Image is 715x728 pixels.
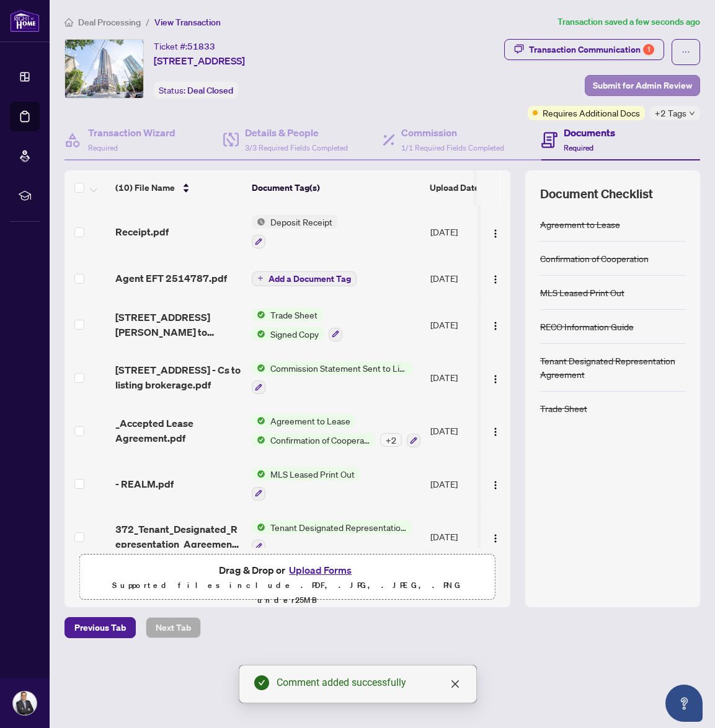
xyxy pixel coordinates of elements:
th: (10) File Name [110,170,247,205]
div: Tenant Designated Representation Agreement [540,354,685,381]
img: Status Icon [252,433,265,447]
span: down [689,110,695,116]
span: _Accepted Lease Agreement.pdf [115,416,242,445]
td: [DATE] [425,258,512,298]
td: [DATE] [425,298,512,351]
img: Logo [491,427,500,437]
span: Required [88,143,118,152]
td: [DATE] [425,511,512,564]
th: Document Tag(s) [247,170,425,205]
span: close [450,679,460,689]
span: plus [257,275,264,281]
img: Status Icon [252,327,265,341]
div: Trade Sheet [540,401,587,415]
img: Logo [491,229,500,239]
img: Status Icon [252,361,265,375]
span: +2 Tags [655,106,686,120]
span: 3/3 Required Fields Completed [245,143,348,152]
img: Status Icon [252,414,265,428]
h4: Details & People [245,125,348,140]
button: Logo [486,268,505,288]
div: Confirmation of Cooperation [540,252,649,265]
h4: Commission [401,125,504,140]
li: / [146,15,149,29]
button: Logo [486,474,505,494]
span: Drag & Drop orUpload FormsSupported files include .PDF, .JPG, .JPEG, .PNG under25MB [80,555,495,615]
img: Logo [491,321,500,331]
span: Required [564,143,593,152]
span: Tenant Designated Representation Agreement [265,520,412,534]
span: MLS Leased Print Out [265,467,360,481]
img: Logo [491,274,500,284]
img: Logo [491,480,500,490]
span: Deal Processing [78,17,141,28]
div: Agreement to Lease [540,217,620,231]
button: Logo [486,527,505,546]
span: Agreement to Lease [265,414,355,428]
button: Status IconAgreement to LeaseStatus IconConfirmation of Cooperation+2 [252,414,420,447]
h4: Transaction Wizard [88,125,175,140]
a: Close [448,677,462,691]
button: Upload Forms [285,562,355,578]
img: Status Icon [252,215,265,229]
h4: Documents [564,125,615,140]
img: Logo [491,533,500,543]
td: [DATE] [425,457,512,511]
span: Deposit Receipt [265,215,337,229]
th: Upload Date [425,170,512,205]
img: IMG-C12341458_1.jpg [65,40,143,98]
span: Deal Closed [187,85,233,96]
img: logo [10,9,40,32]
span: Receipt.pdf [115,224,169,239]
span: Agent EFT 2514787.pdf [115,271,227,286]
span: - REALM.pdf [115,476,174,491]
span: Document Checklist [540,185,653,203]
span: Submit for Admin Review [593,76,692,95]
img: Status Icon [252,467,265,481]
article: Transaction saved a few seconds ago [557,15,700,29]
button: Logo [486,421,505,441]
span: Requires Additional Docs [543,106,640,120]
div: Transaction Communication [529,40,654,59]
span: [STREET_ADDRESS] - Cs to listing brokerage.pdf [115,362,242,392]
div: Ticket #: [154,39,215,53]
span: Commission Statement Sent to Listing Brokerage [265,361,412,375]
span: Upload Date [430,181,479,195]
span: ellipsis [682,48,690,56]
td: [DATE] [425,404,512,457]
div: + 2 [380,433,402,447]
span: Drag & Drop or [219,562,355,578]
span: Confirmation of Cooperation [265,433,375,447]
span: 51833 [187,41,215,52]
img: Status Icon [252,308,265,322]
button: Status IconMLS Leased Print Out [252,467,360,501]
p: Supported files include .PDF, .JPG, .JPEG, .PNG under 25 MB [87,578,487,608]
img: Profile Icon [13,691,37,715]
button: Status IconDeposit Receipt [252,215,337,248]
span: Trade Sheet [265,308,322,322]
button: Add a Document Tag [252,270,357,286]
div: 1 [643,44,654,55]
span: Previous Tab [74,618,126,638]
button: Add a Document Tag [252,271,357,286]
button: Logo [486,367,505,387]
div: Comment added successfully [277,675,461,690]
span: [STREET_ADDRESS][PERSON_NAME] to Review.pdf [115,310,242,340]
span: 1/1 Required Fields Completed [401,143,504,152]
span: [STREET_ADDRESS] [154,53,245,68]
button: Submit for Admin Review [585,75,700,96]
img: Logo [491,374,500,384]
span: 372_Tenant_Designated_Representation_Agreement_-_PropTx-[PERSON_NAME].pdf [115,522,242,551]
td: [DATE] [425,351,512,405]
button: Logo [486,315,505,335]
div: Status: [154,82,238,99]
div: MLS Leased Print Out [540,286,624,299]
span: (10) File Name [115,181,175,195]
div: RECO Information Guide [540,320,634,333]
button: Status IconTrade SheetStatus IconSigned Copy [252,308,342,341]
button: Transaction Communication1 [504,39,664,60]
span: View Transaction [154,17,221,28]
button: Open asap [665,685,703,722]
button: Logo [486,222,505,242]
button: Status IconCommission Statement Sent to Listing Brokerage [252,361,412,395]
